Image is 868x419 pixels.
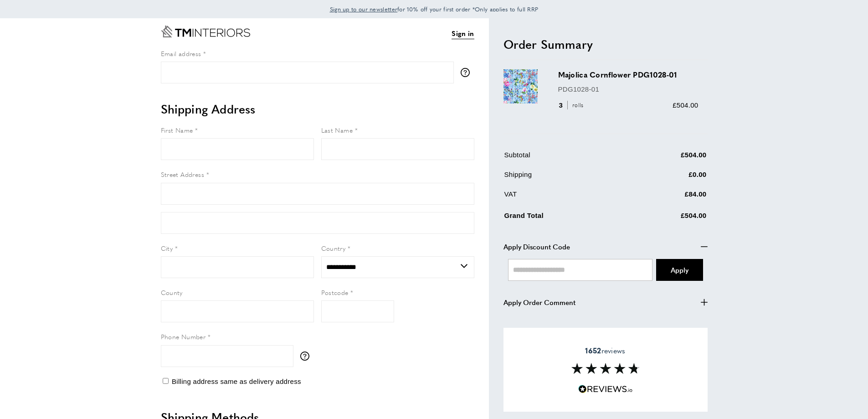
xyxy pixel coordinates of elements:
[504,169,627,187] td: Shipping
[571,363,640,374] img: Reviews section
[161,101,474,117] h2: Shipping Address
[558,84,699,95] p: PDG1028-01
[161,288,183,297] span: County
[161,170,205,179] span: Street Address
[452,28,474,39] a: Sign in
[321,125,353,134] span: Last Name
[504,150,627,167] td: Subtotal
[461,68,474,77] button: More information
[503,69,538,103] img: Majolica Cornflower PDG1028-01
[503,241,570,252] span: Apply Discount Code
[671,265,688,274] span: Apply Coupon
[585,345,601,356] strong: 1652
[330,5,398,14] a: Sign up to our newsletter
[300,352,314,361] button: More information
[558,100,587,111] div: 3
[163,378,169,384] input: Billing address same as delivery address
[558,69,699,80] h3: Majolica Cornflower PDG1028-01
[161,332,206,341] span: Phone Number
[161,26,250,37] a: Go to Home page
[161,125,193,134] span: First Name
[321,288,349,297] span: Postcode
[503,36,708,52] h2: Order Summary
[504,208,627,228] td: Grand Total
[578,385,633,393] img: Reviews.io 5 stars
[567,101,586,109] span: rolls
[627,208,707,228] td: £504.00
[161,243,173,253] span: City
[172,378,301,385] span: Billing address same as delivery address
[627,189,707,207] td: £84.00
[330,5,539,13] span: for 10% off your first order *Only applies to full RRP
[503,297,575,308] span: Apply Order Comment
[161,49,201,58] span: Email address
[656,259,703,281] button: Apply Coupon
[673,101,698,109] span: £504.00
[627,150,707,167] td: £504.00
[321,243,346,253] span: Country
[504,189,627,207] td: VAT
[585,346,625,355] span: reviews
[627,169,707,187] td: £0.00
